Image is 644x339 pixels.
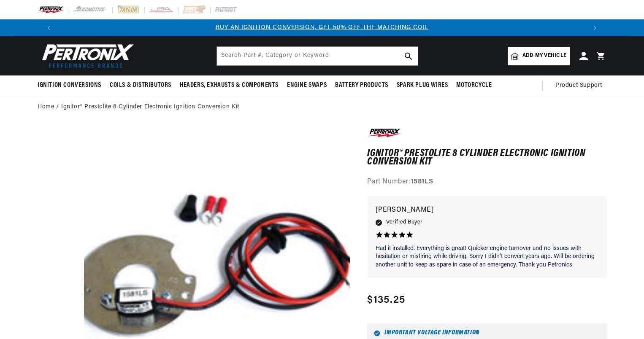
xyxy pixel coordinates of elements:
[367,177,606,188] div: Part Number:
[38,75,106,95] summary: Ignition Conversions
[217,47,418,65] input: Search Part #, Category or Keyword
[106,75,176,95] summary: Coils & Distributors
[367,149,606,167] h1: Ignitor® Prestolite 8 Cylinder Electronic Ignition Conversion Kit
[176,75,283,95] summary: Headers, Exhausts & Components
[287,81,327,90] span: Engine Swaps
[399,47,418,65] button: search button
[38,41,135,70] img: Pertronix
[61,102,239,112] a: Ignitor® Prestolite 8 Cylinder Electronic Ignition Conversion Kit
[41,19,57,36] button: Translation missing: en.sections.announcements.previous_announcement
[522,52,566,60] span: Add my vehicle
[216,24,429,31] a: BUY AN IGNITION CONVERSION, GET 50% OFF THE MATCHING COIL
[335,81,388,90] span: Battery Products
[367,293,405,308] span: $135.25
[283,75,331,95] summary: Engine Swaps
[411,178,433,185] strong: 1581LS
[587,19,603,36] button: Translation missing: en.sections.announcements.next_announcement
[180,81,279,90] span: Headers, Exhausts & Components
[38,102,54,112] a: Home
[376,204,598,216] p: [PERSON_NAME]
[392,75,452,95] summary: Spark Plug Wires
[508,47,570,65] a: Add my vehicle
[386,218,422,227] span: Verified Buyer
[57,23,587,32] div: 1 of 3
[374,330,600,336] h6: Important Voltage Information
[376,245,598,269] p: Had it installed. Everything is great! Quicker engine turnover and no issues with hesitation or m...
[110,81,171,90] span: Coils & Distributors
[38,81,101,90] span: Ignition Conversions
[38,102,606,112] nav: breadcrumbs
[331,75,392,95] summary: Battery Products
[57,23,587,32] div: Announcement
[452,75,496,95] summary: Motorcycle
[555,75,606,96] summary: Product Support
[397,81,448,90] span: Spark Plug Wires
[16,19,628,36] slideshow-component: Translation missing: en.sections.announcements.announcement_bar
[555,81,602,90] span: Product Support
[456,81,492,90] span: Motorcycle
